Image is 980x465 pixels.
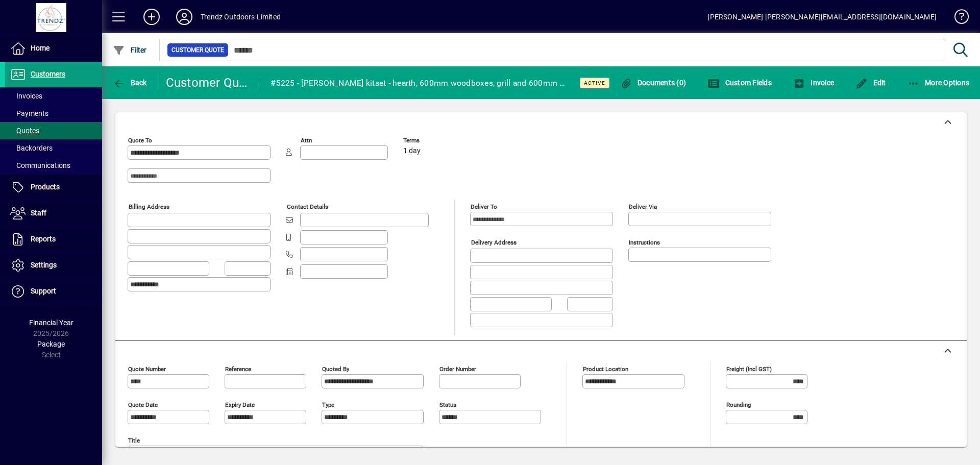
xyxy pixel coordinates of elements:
span: Invoice [793,79,834,87]
mat-label: Attn [301,137,312,144]
span: Package [37,340,65,348]
span: Back [113,79,147,87]
a: Quotes [5,122,102,139]
span: Staff [31,209,46,217]
button: Invoice [791,74,837,92]
button: Profile [168,8,201,26]
mat-label: Status [439,401,456,408]
app-page-header-button: Back [102,74,158,92]
span: Customers [31,70,65,78]
span: Communications [10,161,70,169]
button: More Options [905,74,972,92]
button: Filter [110,41,150,59]
span: 1 day [403,147,421,155]
a: Products [5,175,102,200]
span: Home [31,44,50,52]
span: Documents (0) [620,79,686,87]
span: Support [31,287,56,295]
button: Custom Fields [705,74,774,92]
div: Customer Quote [166,75,250,91]
span: More Options [908,79,970,87]
div: #5225 - [PERSON_NAME] kitset - hearth, 600mm woodboxes, grill and 600mm extension [271,75,567,91]
mat-label: Order number [439,365,476,372]
span: Invoices [10,92,42,100]
a: Settings [5,253,102,278]
mat-label: Deliver via [629,203,657,210]
span: Financial Year [29,319,73,327]
span: Payments [10,109,48,117]
a: Backorders [5,139,102,157]
div: Trendz Outdoors Limited [201,9,281,25]
mat-label: Quoted by [322,365,349,372]
mat-label: Expiry date [225,401,255,408]
button: Edit [853,74,889,92]
span: Active [584,80,605,86]
button: Add [135,8,168,26]
span: Edit [855,79,886,87]
mat-label: Quote number [128,365,166,372]
mat-label: Quote To [128,137,152,144]
a: Payments [5,105,102,122]
mat-label: Rounding [726,401,751,408]
span: Settings [31,261,57,269]
a: Staff [5,201,102,226]
mat-label: Reference [225,365,251,372]
mat-label: Product location [583,365,628,372]
span: Customer Quote [171,45,224,55]
div: [PERSON_NAME] [PERSON_NAME][EMAIL_ADDRESS][DOMAIN_NAME] [707,9,937,25]
button: Documents (0) [617,74,689,92]
button: Back [110,74,150,92]
mat-label: Type [322,401,334,408]
a: Support [5,279,102,304]
span: Filter [113,46,147,54]
mat-label: Title [128,436,140,444]
span: Products [31,183,60,191]
mat-label: Deliver To [471,203,497,210]
mat-label: Instructions [629,239,660,246]
span: Custom Fields [707,79,772,87]
a: Reports [5,227,102,252]
a: Communications [5,157,102,174]
mat-label: Quote date [128,401,158,408]
span: Terms [403,137,464,144]
span: Reports [31,235,56,243]
a: Home [5,36,102,61]
a: Knowledge Base [947,2,967,35]
a: Invoices [5,87,102,105]
mat-label: Freight (incl GST) [726,365,772,372]
span: Quotes [10,127,39,135]
span: Backorders [10,144,53,152]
